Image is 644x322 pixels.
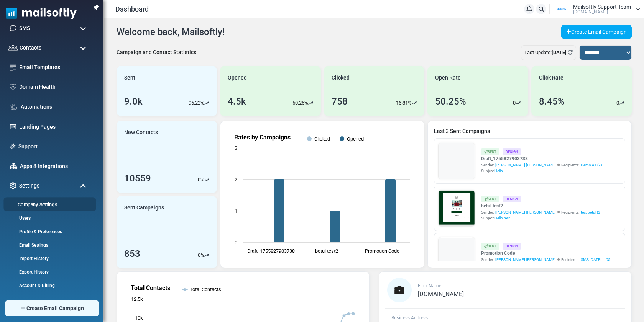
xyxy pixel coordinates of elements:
div: 9.0k [124,95,143,108]
text: 12.5k [131,296,143,302]
span: Contacts [20,44,41,52]
p: 16.81% [396,99,412,107]
div: Sent [481,148,499,155]
div: Last Update: [521,45,576,60]
img: domain-health-icon.svg [10,84,16,90]
span: Hello [495,169,503,173]
strong: Follow Us [118,182,147,188]
span: Sent Campaigns [124,204,164,212]
a: Shop Now and Save Big! [93,153,172,167]
div: Last 3 Sent Campaigns [434,127,625,135]
p: 0 [198,176,200,184]
text: Draft_1755827903738 [247,248,295,254]
span: Mailsoftly Support Team [573,4,631,10]
span: Opened [228,74,247,82]
a: Demo 41 (2) [581,162,602,168]
a: Domain Health [19,83,90,91]
text: 3 [235,145,237,151]
a: New Contacts 10559 0% [117,121,217,193]
img: support-icon.svg [10,143,16,149]
div: Campaign and Contact Statistics [117,48,196,56]
div: Sender: Recipients: [481,209,601,215]
a: SMS [DATE]... (3) [581,257,610,262]
span: Clicked [332,74,350,82]
span: Click Rate [539,74,563,82]
span: [DOMAIN_NAME] [573,10,608,14]
strong: Shop Now and Save Big! [101,156,164,163]
text: Promotion Code [365,248,399,254]
p: Lorem ipsum dolor sit amet, consectetur adipiscing elit, sed do eiusmod tempor incididunt [40,202,224,209]
text: Clicked [314,136,330,142]
div: 853 [124,247,140,261]
text: Opened [347,136,364,142]
a: Email Settings [6,242,92,249]
p: 96.22% [189,99,204,107]
a: [DOMAIN_NAME] [418,291,464,297]
span: [PERSON_NAME] [PERSON_NAME] [495,257,556,262]
img: User Logo [552,3,571,15]
text: Rates by Campaigns [234,134,291,141]
p: 0 [616,99,619,107]
text: 1 [235,208,237,214]
div: Sent [481,196,499,202]
div: 10559 [124,171,151,185]
img: settings-icon.svg [10,182,16,189]
img: sms-icon.png [10,25,16,32]
p: 0 [198,251,200,259]
span: Hello test [495,216,510,220]
div: % [198,176,209,184]
a: User Logo Mailsoftly Support Team [DOMAIN_NAME] [552,3,640,15]
p: 50.25% [292,99,308,107]
div: 4.5k [228,95,246,108]
span: [DOMAIN_NAME] [418,290,464,298]
span: [PERSON_NAME] [PERSON_NAME] [495,209,556,215]
div: 50.25% [435,95,466,108]
span: Settings [19,182,39,190]
text: 2 [235,177,237,183]
a: Support [18,143,90,151]
text: Total Contacts [131,284,170,292]
span: [PERSON_NAME] [PERSON_NAME] [495,162,556,168]
div: Subject: [481,168,602,174]
h1: Test {(email)} [34,133,230,145]
a: Create Email Campaign [561,25,632,39]
a: Landing Pages [19,123,90,131]
a: Profile & Preferences [6,228,92,235]
span: Create Email Campaign [26,304,84,312]
svg: Rates by Campaigns [227,127,417,262]
b: [DATE] [552,50,567,55]
text: betul test2 [315,248,338,254]
img: contacts-icon.svg [8,45,18,50]
a: Automations [21,103,90,111]
span: New Contacts [124,128,158,136]
div: Design [503,196,521,202]
span: Firm Name [418,283,441,289]
a: Account & Billing [6,282,92,289]
span: Open Rate [435,74,461,82]
div: Design [503,243,521,249]
p: 0 [513,99,516,107]
a: Refresh Stats [568,50,573,55]
span: SMS [19,24,30,32]
a: Export History [6,269,92,276]
a: Apps & Integrations [20,162,90,170]
div: 8.45% [539,95,565,108]
div: Design [503,148,521,155]
div: Sender: Recipients: [481,162,602,168]
text: Total Contacts [190,287,221,292]
img: email-templates-icon.svg [10,64,16,71]
img: landing_pages.svg [10,123,16,130]
a: Import History [6,255,92,262]
h4: Welcome back, Mailsoftly! [117,27,225,38]
a: Draft_1755827903738 [481,155,602,162]
text: 10k [135,315,143,321]
a: Email Templates [19,63,90,71]
div: 758 [332,95,348,108]
span: Business Address [391,315,428,320]
a: test betul (3) [581,209,601,215]
span: Dashboard [115,4,149,14]
a: Users [6,215,92,222]
div: % [198,251,209,259]
div: Sent [481,243,499,249]
a: betul test2 [481,202,601,209]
